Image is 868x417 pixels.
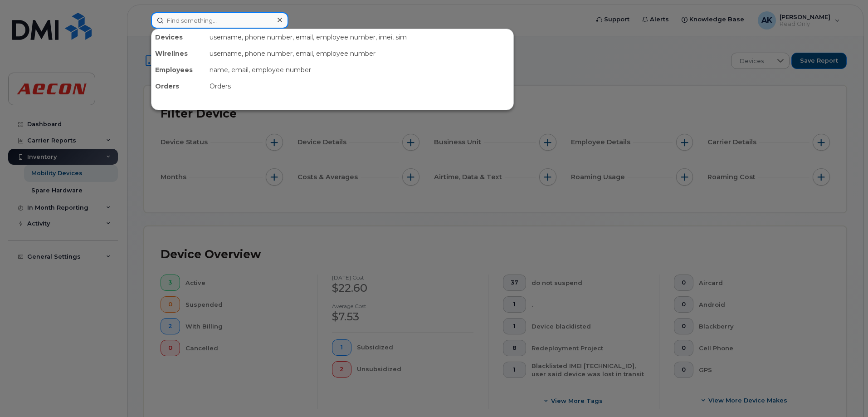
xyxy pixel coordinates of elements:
div: name, email, employee number [206,62,513,78]
div: Employees [151,62,206,78]
div: Wirelines [151,45,206,62]
div: Orders [151,78,206,94]
div: Devices [151,29,206,45]
div: username, phone number, email, employee number [206,45,513,62]
div: username, phone number, email, employee number, imei, sim [206,29,513,45]
div: Orders [206,78,513,94]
